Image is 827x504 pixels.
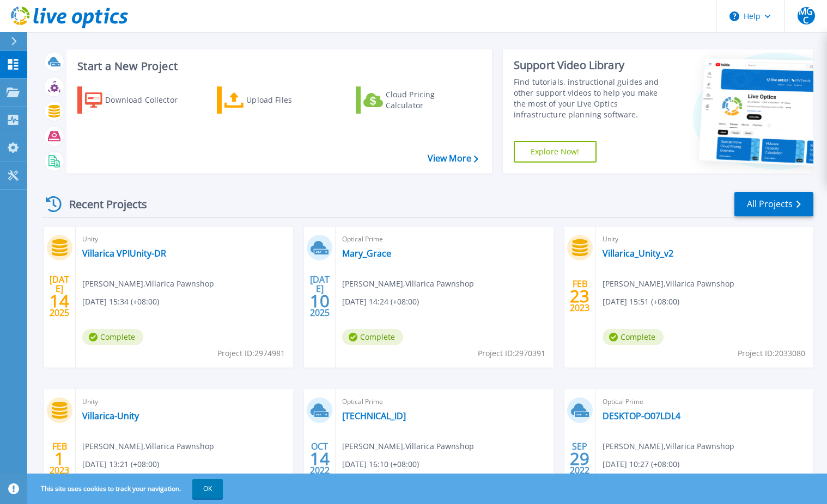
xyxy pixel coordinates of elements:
a: Villarica_Unity_v2 [603,248,673,259]
span: 14 [50,296,69,306]
div: [DATE] 2025 [49,276,70,316]
span: 23 [570,291,589,301]
div: OCT 2022 [309,439,330,478]
button: OK [192,479,223,499]
span: [DATE] 13:21 (+08:00) [82,458,159,470]
span: Optical Prime [603,396,807,408]
a: Upload Files [217,86,338,114]
div: FEB 2023 [569,276,590,316]
span: 14 [310,454,330,463]
span: Complete [603,329,664,345]
div: Download Collector [105,89,192,111]
span: Project ID: 2033080 [738,347,805,359]
div: [DATE] 2025 [309,276,330,316]
div: Recent Projects [42,191,162,217]
span: 29 [570,454,589,463]
span: This site uses cookies to track your navigation. [30,479,223,499]
h3: Start a New Project [77,60,478,72]
a: Villarica-Unity [82,410,139,421]
a: Download Collector [77,86,199,114]
div: Cloud Pricing Calculator [386,89,473,111]
a: Mary_Grace [342,248,391,259]
a: Cloud Pricing Calculator [356,86,477,114]
span: [DATE] 14:24 (+08:00) [342,296,419,308]
a: All Projects [734,192,813,216]
span: [PERSON_NAME] , Villarica Pawnshop [82,440,214,452]
span: [PERSON_NAME] , Villarica Pawnshop [603,440,734,452]
span: MGC [798,7,815,24]
div: SEP 2022 [569,439,590,478]
span: Unity [82,396,287,408]
span: Unity [603,233,807,245]
span: Unity [82,233,287,245]
span: Complete [82,329,143,345]
span: [PERSON_NAME] , Villarica Pawnshop [342,278,474,290]
a: View More [428,153,478,164]
div: Upload Files [246,89,333,111]
span: Project ID: 2970391 [478,347,545,359]
a: DESKTOP-O07LDL4 [603,410,680,421]
a: [TECHNICAL_ID] [342,410,406,421]
span: 1 [54,454,64,463]
span: [PERSON_NAME] , Villarica Pawnshop [603,278,734,290]
span: Complete [342,329,403,345]
span: [DATE] 16:10 (+08:00) [342,458,419,470]
span: Project ID: 2974981 [217,347,285,359]
span: 10 [310,296,330,306]
span: Optical Prime [342,233,546,245]
span: Optical Prime [342,396,546,408]
a: Villarica VPIUnity-DR [82,248,166,259]
div: Find tutorials, instructional guides and other support videos to help you make the most of your L... [514,77,670,120]
span: [PERSON_NAME] , Villarica Pawnshop [342,440,474,452]
span: [DATE] 15:34 (+08:00) [82,296,159,308]
div: Support Video Library [514,58,670,72]
span: [DATE] 15:51 (+08:00) [603,296,679,308]
a: Explore Now! [514,141,597,163]
div: FEB 2023 [49,439,70,478]
span: [DATE] 10:27 (+08:00) [603,458,679,470]
span: [PERSON_NAME] , Villarica Pawnshop [82,278,214,290]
